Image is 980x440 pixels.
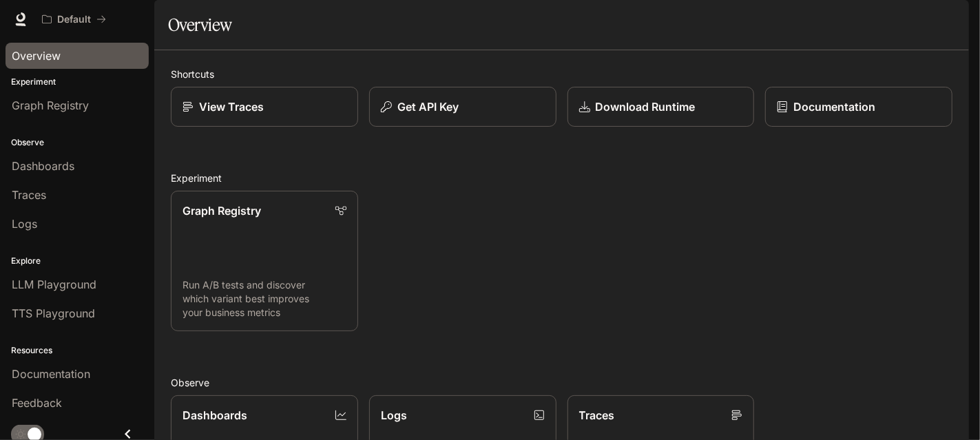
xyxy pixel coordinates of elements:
p: Default [57,14,91,25]
button: Get API Key [369,87,556,127]
p: View Traces [199,98,264,115]
p: Get API Key [397,98,459,115]
h1: Overview [168,11,232,39]
p: Run A/B tests and discover which variant best improves your business metrics [183,278,346,319]
button: All workspaces [36,6,112,33]
a: Documentation [765,87,952,127]
p: Dashboards [183,407,247,423]
h2: Observe [171,375,952,390]
a: Download Runtime [567,87,755,127]
h2: Shortcuts [171,67,952,81]
p: Traces [579,407,615,423]
a: View Traces [171,87,358,127]
h2: Experiment [171,171,952,185]
a: Graph RegistryRun A/B tests and discover which variant best improves your business metrics [171,191,358,331]
p: Documentation [793,98,875,115]
p: Graph Registry [183,202,261,219]
p: Download Runtime [596,98,696,115]
p: Logs [381,407,407,423]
